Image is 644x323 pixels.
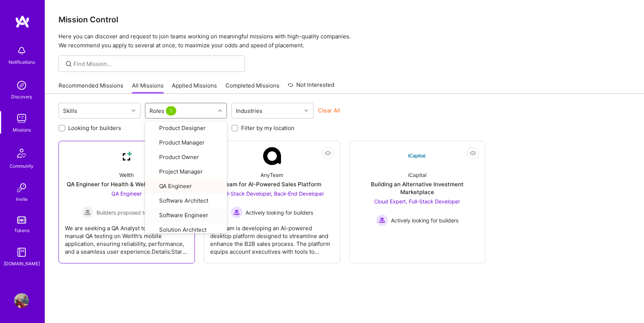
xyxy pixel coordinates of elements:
span: Builders proposed to company [97,209,171,216]
div: Product Designer [149,124,222,133]
i: icon Chevron [132,109,135,113]
i: icon EyeClosed [470,150,476,156]
div: AnyTeam [261,171,283,179]
div: QA Engineer for Health & Wellness Company [67,180,187,188]
div: Wellth [119,171,134,179]
div: Solution Architect [149,226,222,234]
div: [DOMAIN_NAME] [4,260,40,267]
img: bell [14,43,29,58]
label: Filter by my location [241,124,294,132]
div: Tokens [14,227,29,234]
i: icon SearchGrey [64,60,73,68]
i: icon Chevron [218,109,222,113]
span: Cloud Expert, Full-Stack Developer [374,198,460,205]
div: Building an Alternative Investment Marketplace [356,180,479,196]
a: Company LogoiCapitalBuilding an Alternative Investment MarketplaceCloud Expert, Full-Stack Develo... [356,147,479,257]
a: Not Interested [288,80,334,94]
span: 1 [166,106,176,115]
span: Actively looking for builders [246,209,313,216]
img: Company Logo [118,147,136,165]
div: Product Manager [149,139,222,147]
div: Team for AI-Powered Sales Platform [222,180,321,188]
div: We are seeking a QA Analyst to perform manual QA testing on Wellth’s mobile application, ensuring... [65,218,189,256]
img: tokens [17,216,26,224]
img: discovery [14,78,29,93]
div: AnyTeam is developing an AI-powered desktop platform designed to streamline and enhance the B2B s... [210,218,334,256]
button: Clear All [318,107,340,114]
img: teamwork [14,111,29,126]
div: Software Engineer [149,211,222,220]
div: Software Architect [149,197,222,205]
div: Notifications [9,58,35,66]
a: Completed Missions [225,82,280,94]
div: Product Owner [149,153,222,162]
img: Company Logo [263,147,281,165]
div: Missions [13,126,31,134]
i: icon Chevron [304,109,308,113]
img: Actively looking for builders [231,206,243,218]
div: Project Manager [149,168,222,176]
div: Community [10,162,34,170]
a: Applied Missions [172,82,217,94]
span: Full-Stack Developer, Back-End Developer [220,190,324,197]
img: Company Logo [408,147,426,165]
label: Looking for builders [68,124,121,132]
div: Roles [148,105,180,116]
div: Industries [234,105,264,116]
a: User Avatar [12,293,31,308]
img: guide book [14,245,29,260]
img: Actively looking for builders [376,214,388,226]
span: QA Engineer [111,190,142,197]
div: Discovery [11,93,32,101]
input: Find Mission... [73,60,239,68]
a: Company LogoWellthQA Engineer for Health & Wellness CompanyQA Engineer Builders proposed to compa... [65,147,189,257]
img: Community [13,144,31,162]
i: icon EyeClosed [325,150,331,156]
div: iCapital [408,171,426,179]
a: Recommended Missions [59,82,123,94]
img: Builders proposed to company [82,206,94,218]
div: QA Engineer [149,182,222,191]
span: Actively looking for builders [391,216,458,224]
img: logo [15,15,30,28]
div: Invite [16,195,28,203]
div: Skills [61,105,79,116]
h3: Mission Control [59,15,631,24]
a: All Missions [132,82,164,94]
img: User Avatar [14,293,29,308]
img: Invite [14,180,29,195]
a: Company LogoAnyTeamTeam for AI-Powered Sales PlatformFull-Stack Developer, Back-End Developer Act... [210,147,334,257]
p: Here you can discover and request to join teams working on meaningful missions with high-quality ... [59,32,631,50]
